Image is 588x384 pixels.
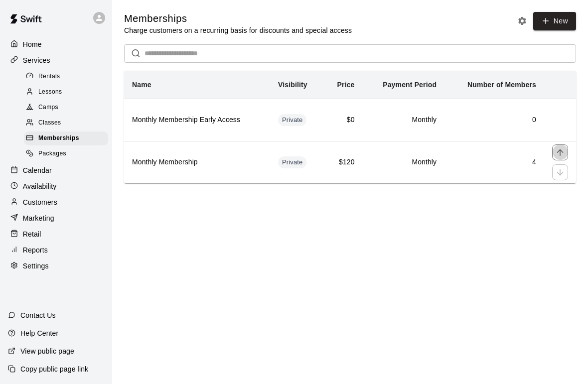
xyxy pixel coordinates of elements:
p: Services [23,55,50,65]
span: Memberships [38,133,79,143]
span: Rentals [38,72,60,82]
div: Packages [24,147,108,161]
div: Classes [24,116,108,130]
a: New [533,12,576,30]
h6: 0 [452,115,536,126]
div: Memberships [24,131,108,145]
p: Calendar [23,165,52,175]
p: Contact Us [20,310,56,320]
b: Number of Members [467,81,536,89]
p: Reports [23,245,48,255]
span: Classes [38,118,61,128]
button: Memberships settings [515,13,530,28]
h6: $120 [331,157,355,168]
a: Rentals [24,69,112,84]
a: Services [8,53,104,68]
a: Packages [24,146,112,162]
a: Classes [24,116,112,131]
a: Memberships [24,131,112,146]
a: Availability [8,179,104,194]
a: Retail [8,227,104,242]
p: Customers [23,197,57,207]
table: simple table [124,71,576,183]
div: This membership is hidden from the memberships page [278,114,307,126]
p: Availability [23,181,57,191]
b: Payment Period [383,81,437,89]
span: Packages [38,149,66,159]
span: Private [278,116,307,125]
h6: Monthly [371,157,437,168]
span: Lessons [38,87,62,97]
h5: Memberships [124,12,352,25]
b: Visibility [278,81,307,89]
a: Customers [8,195,104,210]
p: Marketing [23,213,54,223]
a: Home [8,37,104,52]
p: Copy public page link [20,364,88,374]
button: move item up [552,144,568,160]
a: Marketing [8,211,104,226]
p: View public page [20,346,74,356]
a: Reports [8,243,104,257]
h6: Monthly [371,115,437,126]
div: Rentals [24,70,108,84]
b: Price [337,81,355,89]
div: This membership is hidden from the memberships page [278,156,307,168]
h6: Monthly Membership [132,157,262,168]
p: Help Center [20,328,58,338]
a: Lessons [24,84,112,100]
div: Lessons [24,85,108,99]
span: Camps [38,103,58,113]
a: Calendar [8,163,104,178]
p: Settings [23,261,49,271]
div: Camps [24,101,108,115]
a: Settings [8,258,104,273]
h6: $0 [331,115,355,126]
a: Camps [24,100,112,116]
p: Charge customers on a recurring basis for discounts and special access [124,25,352,35]
p: Home [23,39,42,49]
span: Private [278,158,307,167]
h6: Monthly Membership Early Access [132,115,262,126]
b: Name [132,81,151,89]
h6: 4 [452,157,536,168]
p: Retail [23,229,41,239]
